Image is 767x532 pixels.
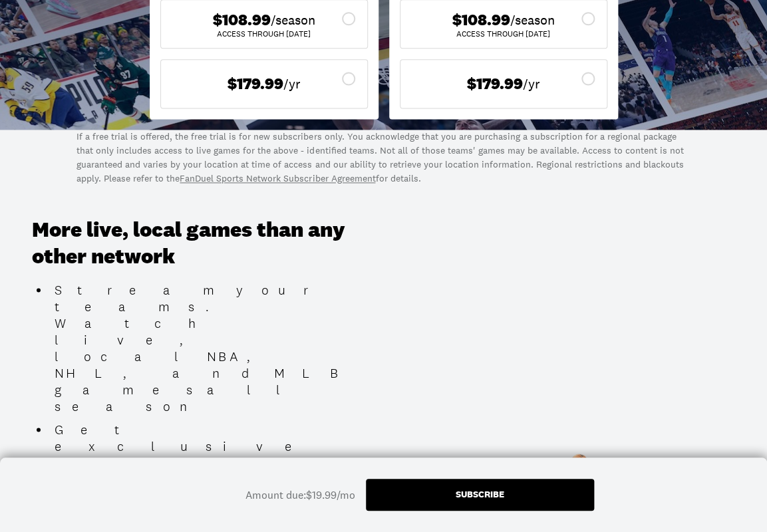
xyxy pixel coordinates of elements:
[411,30,596,38] div: ACCESS THROUGH [DATE]
[49,281,376,414] li: Stream your teams. Watch live, local NBA, NHL, and MLB games all season
[213,11,271,30] span: $108.99
[245,487,355,502] div: Amount due: $19.99/mo
[456,489,504,499] div: Subscribe
[467,74,523,94] span: $179.99
[271,11,315,29] span: /season
[283,74,301,93] span: /yr
[523,74,540,93] span: /yr
[228,74,283,94] span: $179.99
[180,172,375,184] a: FanDuel Sports Network Subscriber Agreement
[172,30,357,38] div: ACCESS THROUGH [DATE]
[510,11,555,29] span: /season
[452,11,510,30] span: $108.99
[77,130,690,186] p: If a free trial is offered, the free trial is for new subscribers only. You acknowledge that you ...
[32,217,376,269] h3: More live, local games than any other network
